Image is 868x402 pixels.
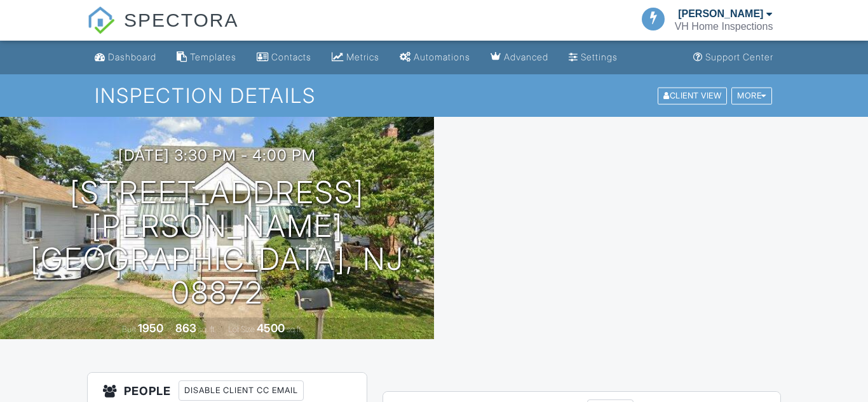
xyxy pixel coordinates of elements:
span: Lot Size [228,325,255,334]
span: Built [122,325,136,334]
div: Support Center [705,51,773,62]
span: sq.ft. [287,325,302,334]
div: Templates [190,51,236,62]
a: Dashboard [90,46,161,69]
h1: [STREET_ADDRESS][PERSON_NAME] [GEOGRAPHIC_DATA], NJ 08872 [20,176,414,310]
a: Automations (Basic) [395,46,475,69]
a: Advanced [485,46,553,69]
h3: [DATE] 3:30 pm - 4:00 pm [118,147,316,164]
a: Templates [172,46,241,69]
div: Automations [414,51,470,62]
div: Disable Client CC Email [179,380,304,401]
a: Metrics [327,46,384,69]
a: Support Center [688,46,778,69]
div: More [731,87,772,104]
span: sq. ft. [198,325,216,334]
span: SPECTORA [124,6,239,33]
div: Advanced [504,51,548,62]
div: Metrics [346,51,379,62]
div: Settings [581,51,618,62]
div: VH Home Inspections [675,20,773,33]
div: Dashboard [108,51,156,62]
a: Settings [564,46,623,69]
h1: Inspection Details [95,84,773,107]
img: The Best Home Inspection Software - Spectora [87,6,115,34]
a: Client View [656,90,730,100]
div: Contacts [271,51,311,62]
div: 4500 [257,321,285,335]
a: SPECTORA [87,19,239,43]
div: 863 [175,321,196,335]
div: Client View [658,87,727,104]
div: [PERSON_NAME] [678,8,763,20]
div: 1950 [138,321,163,335]
a: Contacts [252,46,316,69]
